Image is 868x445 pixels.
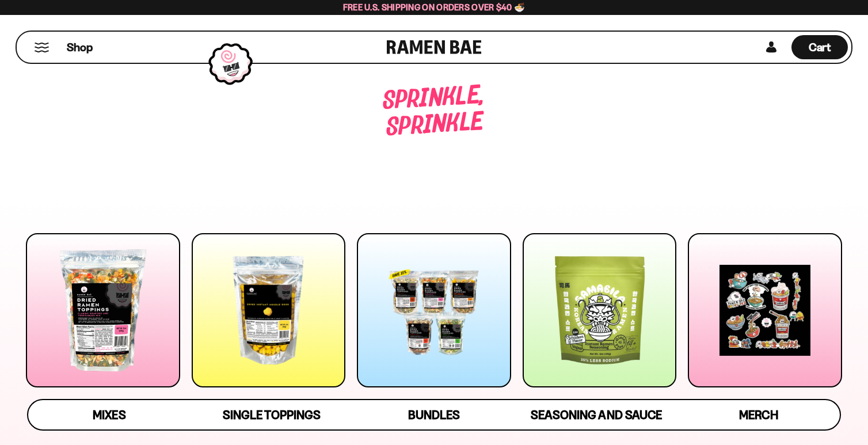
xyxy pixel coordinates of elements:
[93,408,125,422] span: Mixes
[67,35,93,59] a: Shop
[408,408,460,422] span: Bundles
[343,2,526,13] span: Free U.S. Shipping on Orders over $40 🍜
[515,400,677,429] a: Seasoning and Sauce
[28,400,191,429] a: Mixes
[677,400,840,429] a: Merch
[353,400,515,429] a: Bundles
[531,408,661,422] span: Seasoning and Sauce
[191,400,353,429] a: Single Toppings
[739,408,778,422] span: Merch
[223,408,320,422] span: Single Toppings
[34,43,50,52] button: Mobile Menu Trigger
[67,40,93,55] span: Shop
[791,32,848,63] div: Cart
[809,40,831,54] span: Cart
